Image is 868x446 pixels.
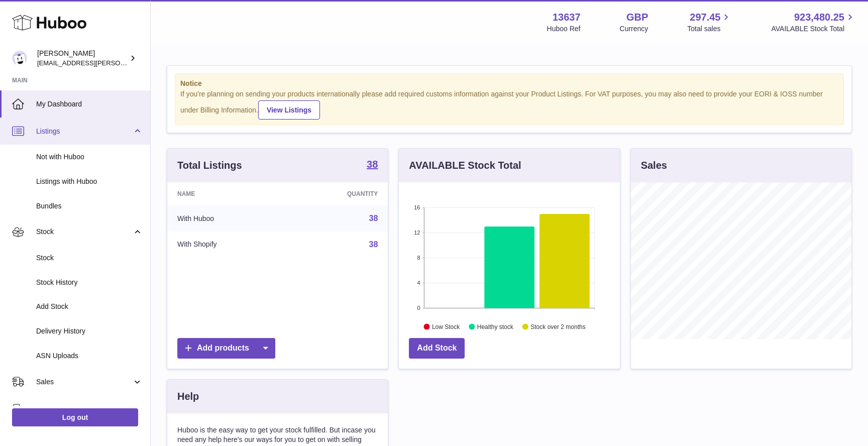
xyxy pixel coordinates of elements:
[12,408,138,426] a: Log out
[690,11,720,24] span: 297.45
[36,253,143,263] span: Stock
[36,404,132,414] span: Orders
[417,255,420,261] text: 8
[771,24,856,34] span: AVAILABLE Stock Total
[417,280,420,286] text: 4
[369,214,378,222] a: 38
[432,323,460,330] text: Low Stock
[177,390,199,403] h3: Help
[414,230,420,236] text: 12
[36,326,143,336] span: Delivery History
[167,232,286,258] td: With Shopify
[177,338,275,359] a: Add products
[687,24,732,34] span: Total sales
[286,182,388,205] th: Quantity
[367,159,378,169] strong: 38
[36,278,143,287] span: Stock History
[36,152,143,162] span: Not with Huboo
[409,159,521,172] h3: AVAILABLE Stock Total
[258,100,320,120] a: View Listings
[37,59,201,67] span: [EMAIL_ADDRESS][PERSON_NAME][DOMAIN_NAME]
[409,338,465,359] a: Add Stock
[36,127,132,136] span: Listings
[531,323,586,330] text: Stock over 2 months
[36,377,132,387] span: Sales
[180,89,838,120] div: If you're planning on sending your products internationally please add required customs informati...
[794,11,844,24] span: 923,480.25
[180,79,838,88] strong: Notice
[36,227,132,237] span: Stock
[417,305,420,311] text: 0
[167,205,286,232] td: With Huboo
[36,177,143,186] span: Listings with Huboo
[36,351,143,361] span: ASN Uploads
[620,24,648,34] div: Currency
[12,51,27,66] img: jonny@ledda.co
[414,204,420,210] text: 16
[36,99,143,109] span: My Dashboard
[641,159,667,172] h3: Sales
[369,240,378,249] a: 38
[36,201,143,211] span: Bundles
[37,49,128,68] div: [PERSON_NAME]
[167,182,286,205] th: Name
[553,11,581,24] strong: 13637
[36,302,143,311] span: Add Stock
[771,11,856,34] a: 923,480.25 AVAILABLE Stock Total
[626,11,648,24] strong: GBP
[477,323,514,330] text: Healthy stock
[367,159,378,171] a: 38
[177,425,378,444] p: Huboo is the easy way to get your stock fulfilled. But incase you need any help here's our ways f...
[177,159,242,172] h3: Total Listings
[687,11,732,34] a: 297.45 Total sales
[547,24,581,34] div: Huboo Ref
